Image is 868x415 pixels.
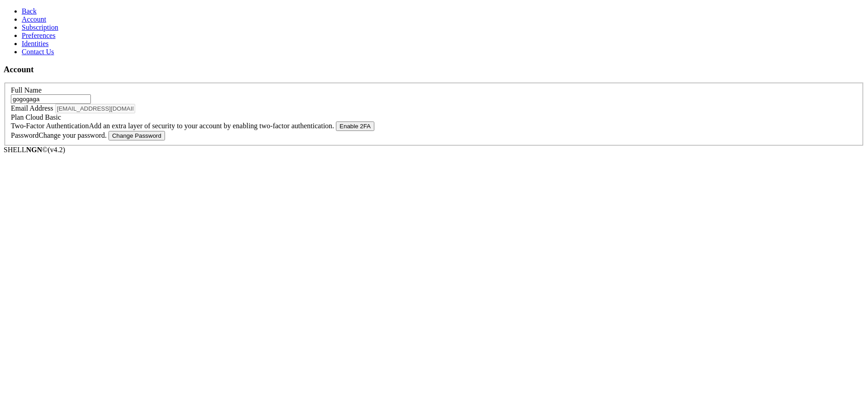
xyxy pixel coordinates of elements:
span: Add an extra layer of security to your account by enabling two-factor authentication. [89,122,334,130]
b: NGN [26,146,42,154]
input: Full Name [11,94,91,104]
button: Change Password [108,131,165,140]
span: Cloud Basic [25,113,61,121]
a: Subscription [22,23,58,31]
button: Enable 2FA [336,121,374,131]
a: Back [22,7,37,15]
a: Account [22,15,46,23]
label: Two-Factor Authentication [11,122,336,130]
label: Email Address [11,104,53,112]
span: Change your password. [38,131,107,139]
a: Contact Us [22,48,54,56]
a: Preferences [22,32,56,39]
span: SHELL © [4,146,65,154]
a: Identities [22,40,49,47]
label: Password [11,131,108,139]
h3: Account [4,65,864,75]
span: 4.2.0 [48,146,66,154]
label: Full Name [11,86,42,94]
label: Plan [11,113,61,121]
